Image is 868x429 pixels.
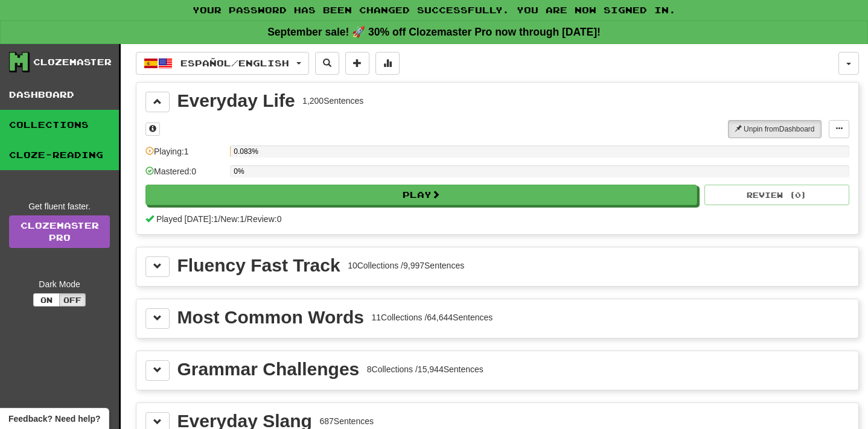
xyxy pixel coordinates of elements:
[728,120,822,138] button: Unpin fromDashboard
[177,360,360,378] div: Grammar Challenges
[180,58,289,68] span: Español / English
[319,415,374,427] div: 687 Sentences
[345,52,369,75] button: Add sentence to collection
[59,293,86,307] button: Off
[177,308,364,326] div: Most Common Words
[247,214,282,224] span: Review: 0
[218,214,220,224] span: /
[177,256,340,275] div: Fluency Fast Track
[9,278,110,290] div: Dark Mode
[220,214,244,224] span: New: 1
[302,95,363,107] div: 1,200 Sentences
[367,363,483,375] div: 8 Collections / 15,944 Sentences
[145,145,224,165] div: Playing: 1
[33,293,60,307] button: On
[244,214,247,224] span: /
[315,52,339,75] button: Search sentences
[371,311,493,323] div: 11 Collections / 64,644 Sentences
[9,215,110,248] a: ClozemasterPro
[348,259,464,272] div: 10 Collections / 9,997 Sentences
[145,185,697,205] button: Play
[33,56,112,68] div: Clozemaster
[156,214,218,224] span: Played [DATE]: 1
[145,165,224,185] div: Mastered: 0
[9,200,110,212] div: Get fluent faster.
[375,52,400,75] button: More stats
[267,26,601,38] strong: September sale! 🚀 30% off Clozemaster Pro now through [DATE]!
[136,52,309,75] button: Español/English
[8,413,100,425] span: Open feedback widget
[704,185,849,205] button: Review (0)
[177,92,295,110] div: Everyday Life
